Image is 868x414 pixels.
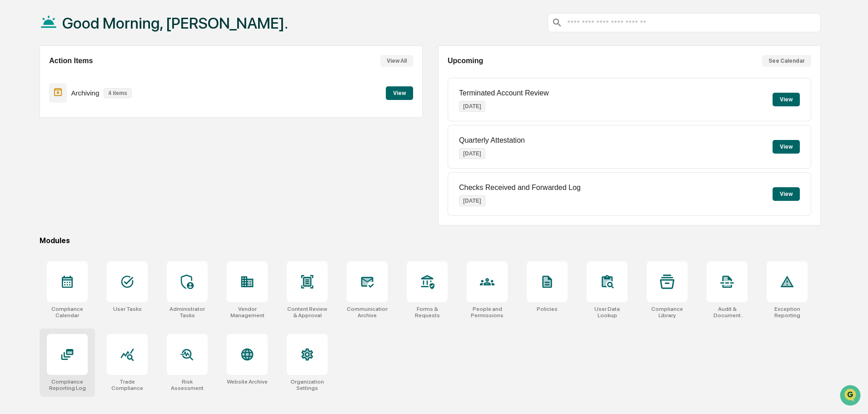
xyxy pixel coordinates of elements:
[18,132,57,141] span: Data Lookup
[90,154,110,161] span: Pylon
[287,379,328,391] div: Organization Settings
[5,111,62,127] a: 🖐️Preclearance
[647,306,688,319] div: Compliance Library
[62,111,116,127] a: 🗄️Attestations
[9,115,16,123] div: 🖐️
[707,306,748,319] div: Audit & Document Logs
[47,306,88,319] div: Compliance Calendar
[773,140,800,154] button: View
[386,86,413,100] button: View
[18,115,59,124] span: Preclearance
[773,93,800,106] button: View
[155,72,165,83] button: Start new chat
[347,306,388,319] div: Communications Archive
[227,306,268,319] div: Vendor Management
[459,101,485,112] p: [DATE]
[386,88,413,97] a: View
[167,306,208,319] div: Administrator Tasks
[9,70,25,86] img: 1746055101610-c473b297-6a78-478c-a979-82029cc54cd1
[459,136,525,145] p: Quarterly Attestation
[459,184,581,192] p: Checks Received and Forwarded Log
[107,379,148,391] div: Trade Compliance
[537,306,558,312] div: Policies
[64,154,110,161] a: Powered byPylon
[407,306,448,319] div: Forms & Requests
[49,57,93,65] h2: Action Items
[71,89,100,97] p: Archiving
[167,379,208,391] div: Risk Assessment
[31,79,115,86] div: We're available if you need us!
[767,306,808,319] div: Exception Reporting
[467,306,508,319] div: People and Permissions
[9,19,165,34] p: How can we help?
[773,187,800,201] button: View
[62,14,288,32] h1: Good Morning, [PERSON_NAME].
[66,115,73,123] div: 🗄️
[448,57,483,65] h2: Upcoming
[839,384,863,409] iframe: Open customer support
[75,115,113,124] span: Attestations
[113,306,142,312] div: User Tasks
[287,306,328,319] div: Content Review & Approval
[459,195,485,206] p: [DATE]
[459,89,549,97] p: Terminated Account Review
[9,133,16,140] div: 🔎
[47,379,88,391] div: Compliance Reporting Log
[587,306,628,319] div: User Data Lookup
[459,148,485,159] p: [DATE]
[227,379,268,385] div: Website Archive
[5,128,61,145] a: 🔎Data Lookup
[31,70,149,79] div: Start new chat
[40,236,821,245] div: Modules
[762,55,811,67] button: See Calendar
[104,88,131,98] p: 4 items
[380,55,413,67] button: View All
